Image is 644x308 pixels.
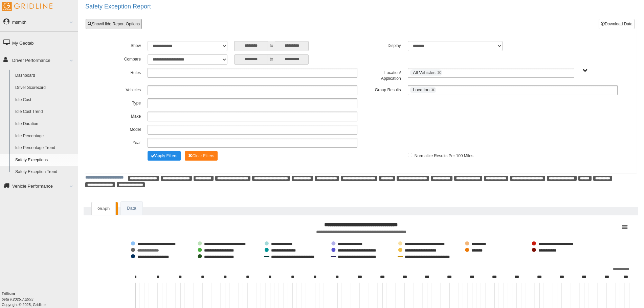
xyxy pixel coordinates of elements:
a: Idle Duration [12,118,78,130]
i: beta v.2025.7.2993 [2,297,33,301]
label: Rules [101,68,144,76]
button: Change Filter Options [185,151,218,161]
span: Location [413,87,429,92]
label: Make [101,112,144,120]
label: Model [101,125,144,133]
label: Vehicles [101,85,144,93]
label: Location/ Application [361,68,404,82]
a: Safety Exceptions [12,154,78,166]
a: Show/Hide Report Options [86,19,142,29]
a: Idle Percentage Trend [12,142,78,154]
a: Idle Cost [12,94,78,106]
span: All Vehicles [413,70,435,75]
label: Type [101,98,144,106]
img: Gridline [2,2,52,11]
span: to [268,41,275,51]
label: Display [361,41,404,49]
a: Dashboard [12,70,78,82]
label: Show [101,41,144,49]
label: Year [101,138,144,146]
a: Idle Cost Trend [12,106,78,118]
label: Compare [101,54,144,63]
label: Normalize Results Per 100 Miles [415,151,473,159]
div: Copyright © 2025, Gridline [2,291,78,307]
h2: Safety Exception Report [85,3,644,10]
label: Group Results [361,85,404,93]
a: Idle Percentage [12,130,78,142]
a: Data [121,202,142,215]
span: to [268,54,275,65]
b: Trillium [2,291,15,295]
button: Download Data [599,19,635,29]
a: Driver Scorecard [12,82,78,94]
a: Safety Exception Trend [12,166,78,178]
a: Graph [91,202,116,215]
button: Change Filter Options [148,151,181,161]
